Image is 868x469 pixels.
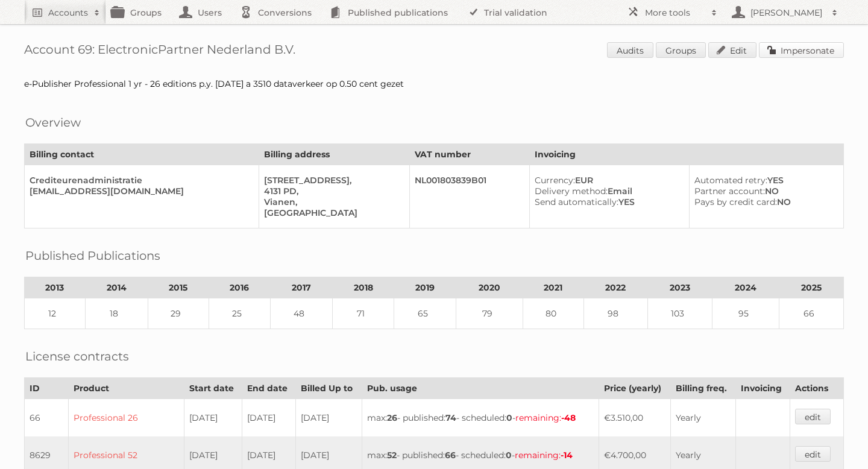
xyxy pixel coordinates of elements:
h2: Overview [25,113,81,131]
strong: -48 [561,412,576,423]
div: [EMAIL_ADDRESS][DOMAIN_NAME] [30,186,249,197]
div: 4131 PD, [264,186,399,197]
strong: 66 [445,450,456,461]
th: 2020 [456,277,523,298]
span: Pays by credit card: [694,197,777,207]
span: Partner account: [694,186,765,197]
div: Crediteurenadministratie [30,175,249,186]
td: 66 [779,298,844,329]
span: remaining: [515,450,573,461]
td: [DATE] [184,399,242,437]
th: ID [25,378,69,399]
a: Audits [607,42,653,58]
th: Billing freq. [670,378,735,399]
th: End date [242,378,296,399]
th: Start date [184,378,242,399]
a: Impersonate [759,42,844,58]
th: 2015 [148,277,209,298]
th: 2024 [712,277,779,298]
th: 2022 [583,277,648,298]
th: 2017 [271,277,333,298]
td: NL001803839B01 [409,165,529,228]
div: [GEOGRAPHIC_DATA] [264,207,399,218]
td: 79 [456,298,523,329]
span: Send automatically: [535,197,618,207]
span: remaining: [515,412,576,423]
td: 66 [25,399,69,437]
th: Actions [790,378,843,399]
strong: 26 [387,412,397,423]
div: Email [535,186,679,197]
td: 80 [523,298,584,329]
td: [DATE] [296,399,362,437]
th: 2014 [85,277,148,298]
a: Edit [708,42,756,58]
td: 18 [85,298,148,329]
td: 71 [332,298,394,329]
div: YES [694,175,834,186]
th: VAT number [409,144,529,165]
div: Vianen, [264,197,399,207]
th: 2019 [394,277,456,298]
th: 2025 [779,277,844,298]
td: 12 [25,298,86,329]
h2: Published Publications [25,247,160,265]
div: YES [535,197,679,207]
th: Billed Up to [296,378,362,399]
th: Invoicing [735,378,790,399]
td: €3.510,00 [599,399,670,437]
th: Price (yearly) [599,378,670,399]
td: 25 [209,298,271,329]
h2: [PERSON_NAME] [747,7,826,19]
h2: More tools [645,7,705,19]
div: NO [694,197,834,207]
td: [DATE] [242,399,296,437]
h1: Account 69: ElectronicPartner Nederland B.V. [24,42,844,60]
div: EUR [535,175,679,186]
th: 2018 [332,277,394,298]
strong: 0 [506,412,512,423]
a: Groups [656,42,706,58]
td: 29 [148,298,209,329]
td: 95 [712,298,779,329]
td: max: - published: - scheduled: - [362,399,599,437]
div: NO [694,186,834,197]
th: 2013 [25,277,86,298]
th: 2016 [209,277,271,298]
a: edit [795,409,831,424]
div: e-Publisher Professional 1 yr - 26 editions p.y. [DATE] a 3510 dataverkeer op 0.50 cent gezet [24,78,844,89]
strong: 52 [387,450,397,461]
td: 98 [583,298,648,329]
strong: -14 [561,450,573,461]
td: Yearly [670,399,735,437]
th: 2023 [648,277,712,298]
span: Currency: [535,175,575,186]
h2: Accounts [48,7,88,19]
span: Automated retry: [694,175,767,186]
th: Invoicing [530,144,844,165]
th: Pub. usage [362,378,599,399]
th: Billing address [259,144,409,165]
td: 65 [394,298,456,329]
td: Professional 26 [69,399,184,437]
td: 48 [271,298,333,329]
th: 2021 [523,277,584,298]
a: edit [795,446,831,462]
strong: 74 [445,412,456,423]
h2: License contracts [25,347,129,365]
th: Product [69,378,184,399]
span: Delivery method: [535,186,608,197]
th: Billing contact [25,144,259,165]
strong: 0 [506,450,512,461]
div: [STREET_ADDRESS], [264,175,399,186]
td: 103 [648,298,712,329]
